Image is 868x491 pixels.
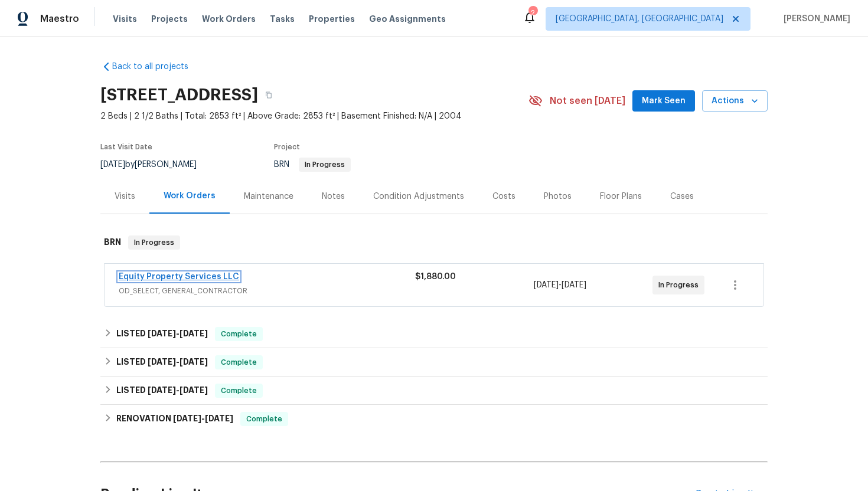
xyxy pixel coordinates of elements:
[712,94,758,109] span: Actions
[242,413,287,425] span: Complete
[528,7,537,19] div: 2
[369,13,446,25] span: Geo Assignments
[300,161,350,168] span: In Progress
[115,191,135,202] div: Visits
[779,13,850,25] span: [PERSON_NAME]
[100,377,768,405] div: LISTED [DATE]-[DATE]Complete
[148,358,176,366] span: [DATE]
[116,355,208,369] h6: LISTED
[309,13,355,25] span: Properties
[274,143,300,150] span: Project
[119,273,239,281] a: Equity Property Services LLC
[180,386,208,394] span: [DATE]
[100,89,258,101] h2: [STREET_ADDRESS]
[148,329,208,338] span: -
[100,161,125,169] span: [DATE]
[173,414,233,423] span: -
[216,328,262,340] span: Complete
[600,191,642,202] div: Floor Plans
[100,143,152,150] span: Last Visit Date
[550,95,625,107] span: Not seen [DATE]
[562,281,586,289] span: [DATE]
[129,237,179,248] span: In Progress
[148,386,176,394] span: [DATE]
[148,358,208,366] span: -
[100,61,214,73] a: Back to all projects
[415,273,456,281] span: $1,880.00
[119,285,415,297] span: OD_SELECT, GENERAL_CONTRACTOR
[322,191,345,202] div: Notes
[642,94,686,109] span: Mark Seen
[205,414,233,423] span: [DATE]
[658,279,703,291] span: In Progress
[244,191,293,202] div: Maintenance
[100,110,528,122] span: 2 Beds | 2 1/2 Baths | Total: 2853 ft² | Above Grade: 2853 ft² | Basement Finished: N/A | 2004
[100,158,211,172] div: by [PERSON_NAME]
[534,281,559,289] span: [DATE]
[116,384,208,398] h6: LISTED
[40,13,79,25] span: Maestro
[258,84,279,106] button: Copy Address
[702,90,768,112] button: Actions
[180,358,208,366] span: [DATE]
[113,13,137,25] span: Visits
[373,191,464,202] div: Condition Adjustments
[670,191,694,202] div: Cases
[151,13,188,25] span: Projects
[492,191,515,202] div: Costs
[164,190,216,202] div: Work Orders
[100,405,768,433] div: RENOVATION [DATE]-[DATE]Complete
[556,13,723,25] span: [GEOGRAPHIC_DATA], [GEOGRAPHIC_DATA]
[148,386,208,394] span: -
[100,320,768,348] div: LISTED [DATE]-[DATE]Complete
[274,161,351,169] span: BRN
[544,191,572,202] div: Photos
[104,235,121,250] h6: BRN
[216,385,262,397] span: Complete
[534,279,586,291] span: -
[100,224,768,261] div: BRN In Progress
[173,414,201,423] span: [DATE]
[270,15,295,23] span: Tasks
[116,412,233,426] h6: RENOVATION
[180,329,208,338] span: [DATE]
[116,327,208,341] h6: LISTED
[148,329,176,338] span: [DATE]
[100,348,768,377] div: LISTED [DATE]-[DATE]Complete
[632,90,695,112] button: Mark Seen
[202,13,256,25] span: Work Orders
[216,356,262,368] span: Complete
